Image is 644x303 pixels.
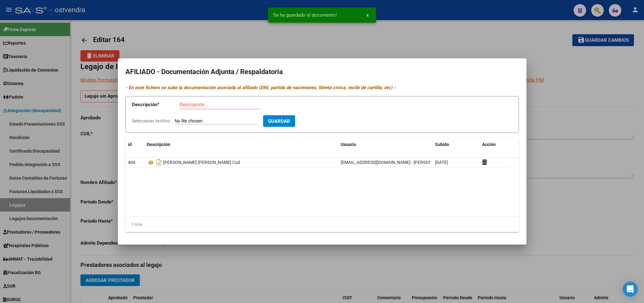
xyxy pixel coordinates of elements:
[132,118,170,123] span: Seleccionar Archivo
[480,138,511,151] datatable-header-cell: Acción
[147,142,170,147] span: Descripción
[128,142,132,147] span: id
[361,9,374,21] button: x
[623,282,638,297] div: Open Intercom Messenger
[273,12,337,18] span: Se ha guardado el documento!
[482,142,496,147] span: Acción
[125,85,395,90] i: - En este fichero se sube la documentación asociada al afiliado (DNI, partida de nacimiento, libr...
[338,138,432,151] datatable-header-cell: Usuario
[132,101,179,108] p: Descripción
[341,142,356,147] span: Usuario
[128,160,135,165] span: 406
[268,118,290,124] span: Guardar
[125,138,144,151] datatable-header-cell: id
[341,160,447,165] span: [EMAIL_ADDRESS][DOMAIN_NAME] - [PERSON_NAME]
[366,12,369,18] span: x
[125,217,519,232] div: 1 total
[125,66,519,78] h2: AFILIADO - Documentación Adjunta / Respaldatoria
[163,160,240,165] span: [PERSON_NAME] [PERSON_NAME] Cud
[435,142,449,147] span: Subido
[263,115,295,127] button: Guardar
[155,157,163,167] i: Descargar documento
[435,160,448,165] span: [DATE]
[144,138,338,151] datatable-header-cell: Descripción
[432,138,480,151] datatable-header-cell: Subido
